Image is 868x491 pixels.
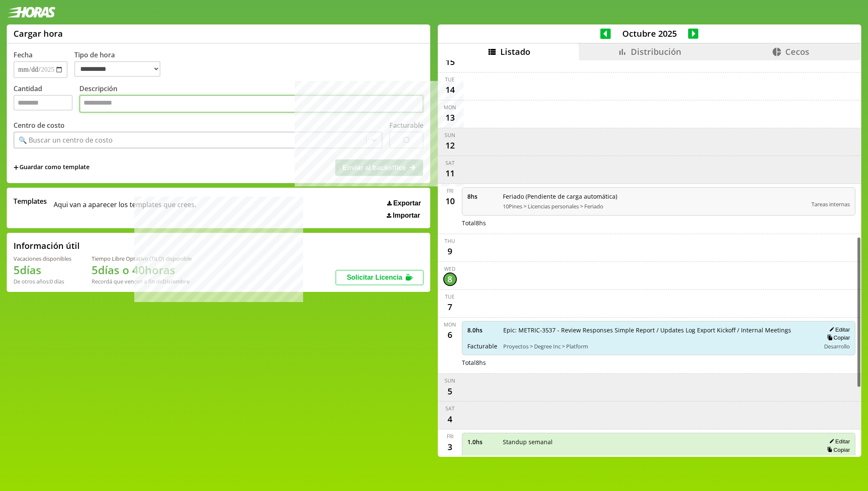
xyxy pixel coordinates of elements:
div: Recordá que vencen a fin de [92,278,192,285]
span: Proyectos > Degree Inc > Platform [503,343,815,350]
div: 6 [443,328,457,342]
div: 15 [443,55,457,69]
div: 8 [443,272,457,286]
span: 10Pines > Licencias personales > Feriado [503,202,806,210]
div: 12 [443,139,457,152]
span: Templates [14,197,47,206]
span: Facturable [467,342,497,350]
div: De otros años: 0 días [14,278,71,285]
div: Total 8 hs [462,219,856,227]
div: Total 8 hs [462,359,856,367]
h1: 5 días o 40 horas [92,262,192,278]
input: Cantidad [14,95,73,111]
div: 13 [443,111,457,124]
span: 8.0 hs [467,326,497,334]
div: Fri [447,187,453,194]
h1: Cargar hora [14,28,63,39]
label: Centro de costo [14,121,65,130]
button: Copiar [825,446,850,453]
button: Copiar [825,334,850,341]
span: Desarrollo [824,343,850,350]
button: Editar [827,326,850,333]
button: Editar [827,438,850,445]
div: Sat [445,159,455,167]
span: + [14,163,19,172]
span: Listado [500,46,530,57]
textarea: Descripción [79,95,423,113]
span: Tareas internas [811,200,850,208]
div: Sun [445,132,455,139]
div: scrollable content [438,60,861,456]
span: Importar [393,212,420,219]
b: Diciembre [163,278,190,285]
span: Tareas internas [811,455,850,462]
label: Tipo de hora [74,50,167,78]
img: logotipo [7,7,56,18]
button: Solicitar Licencia [336,270,423,285]
div: Fri [447,433,453,440]
div: Tue [445,76,455,83]
div: Thu [445,237,455,245]
div: 9 [443,245,457,258]
label: Facturable [389,121,423,130]
div: 🔍 Buscar un centro de costo [19,135,113,145]
div: 5 [443,384,457,398]
span: 8 hs [467,192,497,200]
div: Tiempo Libre Optativo (TiLO) disponible [92,255,192,262]
div: 7 [443,300,457,314]
span: Solicitar Licencia [347,274,402,281]
span: Epic: METRIC-3537 - Review Responses Simple Report / Updates Log Export Kickoff / Internal Meetings [503,326,815,334]
span: +Guardar como template [14,163,90,172]
label: Descripción [79,84,423,115]
span: Standup semanal [503,438,806,446]
div: Mon [444,104,456,111]
h1: 5 días [14,262,71,278]
span: Cecos [785,46,809,57]
div: Tue [445,293,455,300]
label: Fecha [14,50,33,59]
button: Exportar [385,199,423,208]
span: Octubre 2025 [611,28,688,39]
span: Feriado (Pendiente de carga automática) [503,192,806,200]
span: 1.0 hs [467,438,497,446]
span: Exportar [393,200,421,207]
div: Sun [445,377,455,384]
span: Aqui van a aparecer los templates que crees. [54,197,196,219]
div: 14 [443,83,457,97]
div: Vacaciones disponibles [14,255,71,262]
span: 10Pines > Gestion horizontal > Standup semanal [503,455,806,462]
div: 11 [443,167,457,180]
select: Tipo de hora [74,61,160,77]
div: Wed [444,265,456,272]
div: Sat [445,405,455,412]
div: 3 [443,440,457,453]
span: Distribución [631,46,681,57]
div: Mon [444,321,456,328]
div: 4 [443,412,457,426]
h2: Información útil [14,240,80,251]
label: Cantidad [14,84,79,115]
div: 10 [443,194,457,208]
